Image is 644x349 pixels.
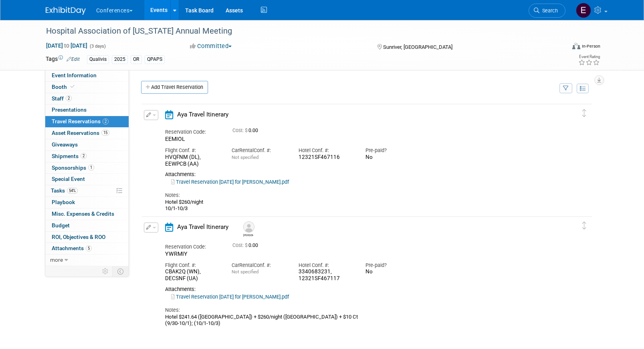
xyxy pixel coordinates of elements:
[165,171,555,178] div: Attachments:
[365,154,373,160] span: No
[518,42,601,54] div: Event Format
[66,95,72,101] span: 2
[45,243,129,254] a: Attachments5
[45,128,129,139] a: Asset Reservations15
[563,86,569,91] i: Filter by Traveler
[299,154,353,161] div: 12321SF467116
[89,44,106,49] span: (3 days)
[52,95,72,102] span: Staff
[45,232,129,243] a: ROI, Objectives & ROO
[299,269,353,282] div: 3340683231, 12321SF467117
[81,153,87,159] span: 2
[145,55,165,64] div: QPAPS
[52,141,78,148] span: Giveaways
[177,111,228,118] span: Aya Travel Itinerary
[52,84,76,90] span: Booth
[45,220,129,231] a: Budget
[299,147,353,154] div: Hotel Conf. #:
[365,269,373,275] span: No
[581,43,600,49] div: In-Person
[131,55,142,64] div: OR
[112,55,128,64] div: 2025
[365,262,420,269] div: Pre-paid?
[45,174,129,185] a: Special Event
[52,164,94,171] span: Sponsorships
[67,56,80,62] a: Edit
[45,93,129,104] a: Staff2
[46,42,88,49] span: [DATE] [DATE]
[165,307,555,314] div: Notes:
[232,128,248,133] span: Cost: $
[45,151,129,162] a: Shipments2
[165,199,555,212] div: Hotel $260/night 10/1-10/3
[232,128,261,133] span: 0.00
[45,209,129,220] a: Misc. Expenses & Credits
[165,314,555,327] div: Hotel $241.64 ([GEOGRAPHIC_DATA]) + $260/night ([GEOGRAPHIC_DATA]) + $10 Ct (9/30-10/1); (10/1-10/3)
[88,164,94,170] span: 1
[52,106,87,113] span: Presentations
[539,8,558,14] span: Search
[45,116,129,127] a: Travel Reservations2
[51,187,78,194] span: Tasks
[171,179,289,185] a: Travel Reservation [DATE] for [PERSON_NAME].pdf
[52,176,85,182] span: Special Event
[45,185,129,197] a: Tasks54%
[165,136,185,142] span: EEMIOL
[165,223,173,232] i: Aya Travel Itinerary
[165,147,220,154] div: Flight Conf. #:
[45,197,129,208] a: Playbook
[45,139,129,150] a: Giveaways
[572,43,580,49] img: Format-Inperson.png
[46,55,80,64] td: Tags
[177,223,228,231] span: Aya Travel Itinerary
[232,147,287,154] div: Car Conf. #:
[86,245,92,251] span: 5
[45,162,129,174] a: Sponsorships1
[165,110,173,119] i: Aya Travel Itinerary
[582,222,586,230] i: Click and drag to move item
[52,199,75,205] span: Playbook
[239,147,254,153] span: Rental
[45,70,129,81] a: Event Information
[45,255,129,266] a: more
[52,234,105,240] span: ROI, Objectives & ROO
[243,233,253,237] div: Kelly Parker
[112,266,129,277] td: Toggle Event Tabs
[365,147,420,154] div: Pre-paid?
[232,243,248,248] span: Cost: $
[187,42,235,50] button: Committed
[232,262,287,269] div: Car Conf. #:
[243,221,254,233] img: Kelly Parker
[576,3,591,18] img: Erin Anderson
[165,262,220,269] div: Flight Conf. #:
[45,104,129,116] a: Presentations
[45,82,129,93] a: Booth
[299,262,353,269] div: Hotel Conf. #:
[582,109,586,117] i: Click and drag to move item
[52,130,109,136] span: Asset Reservations
[52,153,87,159] span: Shipments
[103,118,109,124] span: 2
[87,55,109,64] div: Qualivis
[165,269,220,282] div: CBAK2Q (WN), DECSNF (UA)
[578,55,600,59] div: Event Rating
[165,251,188,257] span: YWRMIY
[99,266,113,277] td: Personalize Event Tab Strip
[141,81,208,94] a: Add Travel Reservation
[165,243,220,251] div: Reservation Code:
[232,154,258,160] span: Not specified
[232,269,258,275] span: Not specified
[52,72,97,78] span: Event Information
[67,188,78,194] span: 54%
[46,7,86,15] img: ExhibitDay
[101,130,109,136] span: 15
[165,286,555,293] div: Attachments:
[171,294,289,300] a: Travel Reservation [DATE] for [PERSON_NAME].pdf
[165,154,220,168] div: HVQFNM (DL), EEWPCB (AA)
[239,262,254,268] span: Rental
[52,118,109,124] span: Travel Reservations
[165,192,555,199] div: Notes:
[71,84,75,89] i: Booth reservation complete
[43,24,553,38] div: Hospital Association of [US_STATE] Annual Meeting
[63,42,71,49] span: to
